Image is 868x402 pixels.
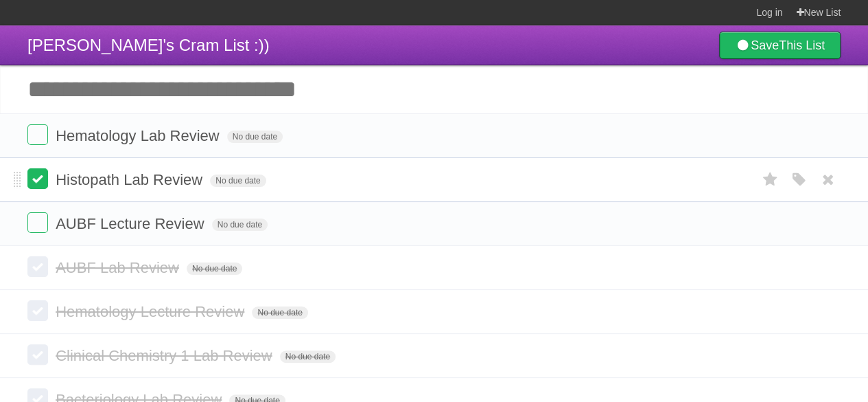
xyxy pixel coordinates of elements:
label: Done [27,212,48,233]
a: SaveThis List [719,32,841,59]
label: Done [27,344,48,365]
span: No due date [280,350,336,363]
span: No due date [210,175,266,187]
span: Hematology Lecture Review [56,303,248,320]
span: [PERSON_NAME]'s Cram List :)) [27,36,270,54]
label: Star task [757,168,783,191]
label: Done [27,300,48,321]
span: Histopath Lab Review [56,171,206,188]
span: AUBF Lecture Review [56,215,207,232]
label: Done [27,124,48,145]
span: Clinical Chemistry 1 Lab Review [56,347,275,364]
span: No due date [187,263,242,275]
span: No due date [212,219,268,231]
span: AUBF Lab Review [56,259,183,276]
b: This List [779,38,825,52]
label: Done [27,256,48,277]
span: No due date [227,131,283,143]
span: No due date [252,306,307,319]
span: Hematology Lab Review [56,127,222,144]
label: Done [27,168,48,189]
